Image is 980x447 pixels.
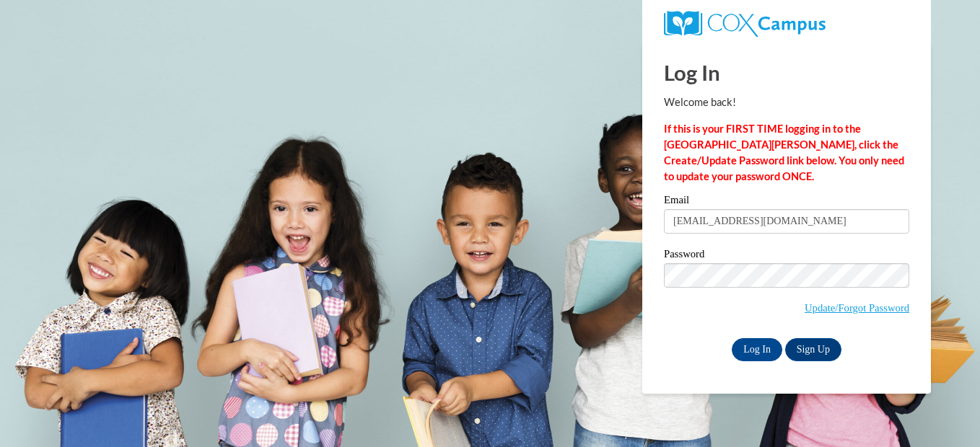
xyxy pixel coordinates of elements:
h1: Log In [664,58,909,87]
strong: If this is your FIRST TIME logging in to the [GEOGRAPHIC_DATA][PERSON_NAME], click the Create/Upd... [664,123,904,182]
input: Log In [732,338,782,361]
a: Update/Forgot Password [805,302,909,314]
label: Email [664,195,909,209]
img: COX Campus [664,11,826,37]
a: COX Campus [664,11,909,37]
label: Password [664,249,909,263]
a: Sign Up [785,338,841,361]
p: Welcome back! [664,94,909,110]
